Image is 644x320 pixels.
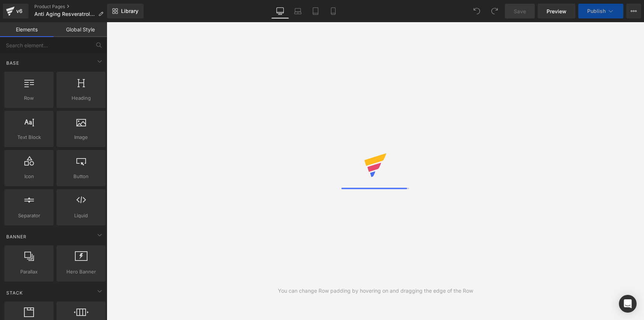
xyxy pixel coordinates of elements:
button: More [626,4,641,18]
a: Tablet [307,4,324,18]
span: Row [7,94,51,102]
button: Redo [487,4,502,18]
span: Heading [59,94,103,102]
span: Image [59,133,103,141]
a: Desktop [271,4,289,18]
a: Product Pages [34,4,109,10]
span: Publish [587,8,606,14]
button: Undo [469,4,484,18]
span: Button [59,173,103,180]
a: Global Style [54,22,107,37]
div: v6 [15,6,24,16]
a: Mobile [324,4,342,18]
div: Open Intercom Messenger [619,295,637,313]
span: Library [121,8,138,14]
span: Stack [6,289,24,296]
a: v6 [3,4,28,18]
a: Preview [538,4,575,18]
button: Publish [578,4,623,18]
span: Banner [6,233,27,240]
span: Icon [7,173,51,180]
div: You can change Row padding by hovering on and dragging the edge of the Row [278,287,473,295]
span: Parallax [7,268,51,276]
span: Save [514,7,526,15]
span: Separator [7,212,51,219]
span: Hero Banner [59,268,103,276]
span: Base [6,59,20,67]
span: Preview [547,7,566,15]
a: Laptop [289,4,307,18]
a: New Library [107,4,144,18]
span: Text Block [7,133,51,141]
span: Anti Aging Resveratrol (F) [34,11,95,17]
span: Liquid [59,212,103,219]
